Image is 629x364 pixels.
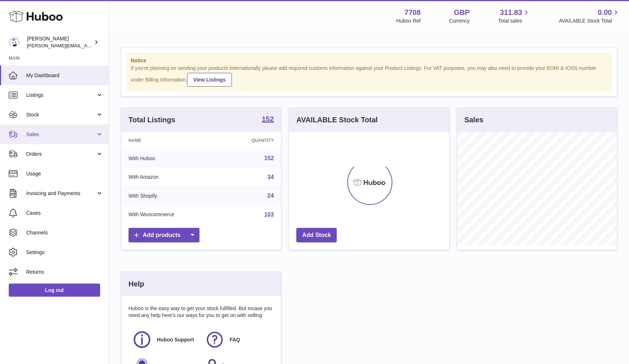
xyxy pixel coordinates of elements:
[121,205,221,224] td: With Woocommerce
[128,115,175,125] h3: Total Listings
[9,37,20,48] img: victor@erbology.co
[264,155,274,161] a: 152
[464,115,483,125] h3: Sales
[27,35,92,49] div: [PERSON_NAME]
[296,228,337,243] a: Add Stock
[404,8,421,17] strong: 7708
[132,330,198,349] a: Huboo Support
[221,132,281,149] th: Quantity
[205,330,270,349] a: FAQ
[187,73,232,87] a: View Listings
[26,210,103,217] span: Cases
[230,336,240,343] span: FAQ
[26,170,103,177] span: Usage
[449,17,470,24] div: Currency
[131,65,608,87] div: If you're planning on sending your products internationally please add required customs informati...
[26,92,96,99] span: Listings
[26,229,103,236] span: Channels
[26,269,103,276] span: Returns
[26,131,96,138] span: Sales
[268,174,274,180] a: 34
[157,336,194,343] span: Huboo Support
[559,8,620,24] a: 0.00 AVAILABLE Stock Total
[500,8,522,17] span: 311.83
[121,132,221,149] th: Name
[296,115,377,125] h3: AVAILABLE Stock Total
[9,284,100,297] a: Log out
[268,193,274,199] a: 24
[26,151,96,158] span: Orders
[262,115,274,124] a: 152
[121,168,221,187] td: With Amazon
[26,190,96,197] span: Invoicing and Payments
[498,17,530,24] span: Total sales
[598,8,612,17] span: 0.00
[128,228,199,243] a: Add products
[262,115,274,123] strong: 152
[26,249,103,256] span: Settings
[26,72,103,79] span: My Dashboard
[454,8,470,17] strong: GBP
[26,111,96,118] span: Stock
[264,211,274,218] a: 103
[559,17,620,24] span: AVAILABLE Stock Total
[128,279,144,289] h3: Help
[128,305,274,319] p: Huboo is the easy way to get your stock fulfilled. But incase you need any help here's our ways f...
[131,57,608,64] strong: Notice
[396,17,421,24] div: Huboo Ref
[121,186,221,205] td: With Shopify
[498,8,530,24] a: 311.83 Total sales
[27,43,146,48] span: [PERSON_NAME][EMAIL_ADDRESS][DOMAIN_NAME]
[121,149,221,168] td: With Huboo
